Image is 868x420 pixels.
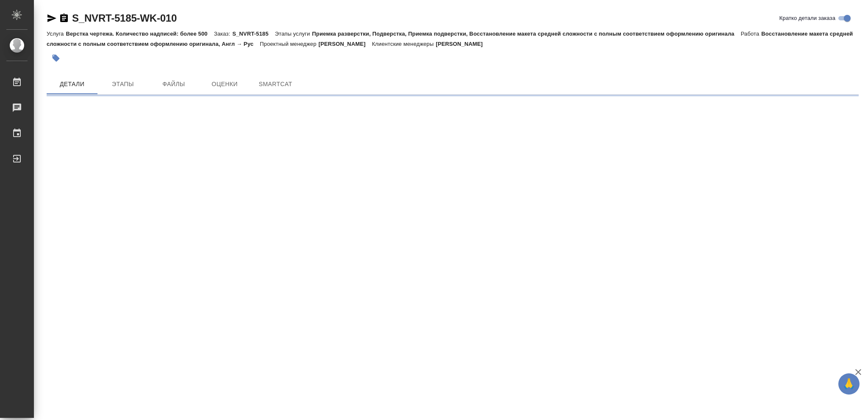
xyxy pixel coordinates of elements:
button: Добавить тэг [47,49,65,67]
p: Работа [741,31,762,37]
span: Этапы [103,79,143,90]
p: Клиентские менеджеры [372,41,436,47]
p: Этапы услуги [275,31,312,37]
button: Скопировать ссылку для ЯМессенджера [47,13,57,23]
span: Детали [52,79,92,90]
span: Кратко детали заказа [779,14,835,22]
p: S_NVRT-5185 [232,31,275,37]
a: S_NVRT-5185-WK-010 [72,12,177,24]
p: Заказ: [214,31,232,37]
p: Приемка разверстки, Подверстка, Приемка подверстки, Восстановление макета средней сложности с пол... [312,31,740,37]
span: 🙏 [842,375,856,393]
p: [PERSON_NAME] [319,41,372,47]
button: 🙏 [838,373,860,395]
span: Оценки [204,79,245,90]
span: Файлы [153,79,194,90]
p: Услуга [47,31,66,37]
p: Проектный менеджер [260,41,318,47]
button: Скопировать ссылку [59,13,69,23]
p: Верстка чертежа. Количество надписей: более 500 [66,31,214,37]
p: [PERSON_NAME] [436,41,489,47]
span: SmartCat [255,79,296,90]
